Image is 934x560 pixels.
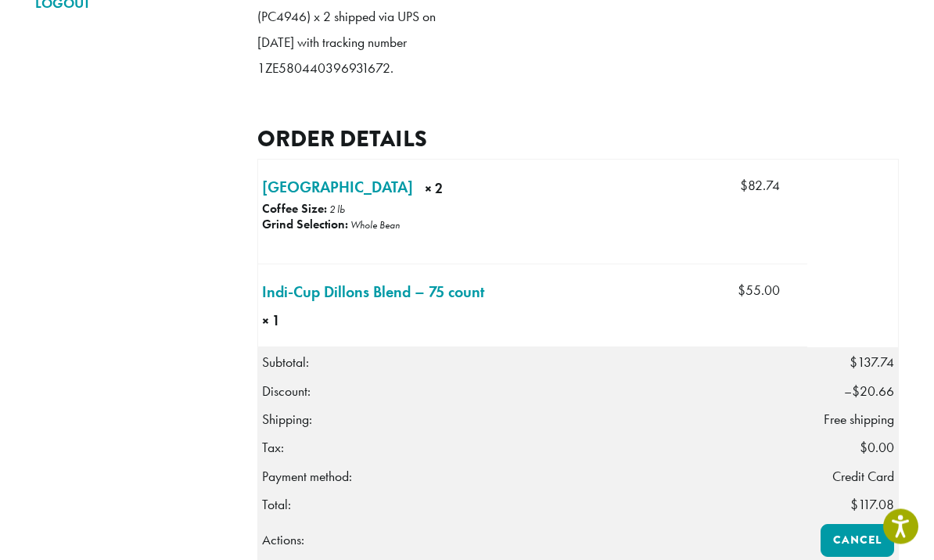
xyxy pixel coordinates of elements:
[425,179,520,203] strong: × 2
[257,434,807,462] th: Tax:
[262,176,413,199] a: [GEOGRAPHIC_DATA]
[821,525,894,558] a: Cancel order 354144
[262,201,327,217] strong: Coffee Size:
[850,354,857,372] span: $
[257,126,900,153] h2: Order details
[257,406,807,434] th: Shipping:
[350,219,400,232] p: Whole Bean
[852,383,894,400] span: 20.66
[860,440,868,457] span: $
[738,282,745,300] span: $
[807,463,899,491] td: Credit Card
[257,349,807,378] th: Subtotal:
[329,203,345,217] p: 2 lb
[850,497,894,514] span: 117.08
[852,383,860,400] span: $
[740,178,780,195] bdi: 82.74
[850,354,894,372] span: 137.74
[262,281,484,304] a: Indi-Cup Dillons Blend – 75 count
[860,440,894,457] span: 0.00
[257,491,807,520] th: Total:
[262,311,338,332] strong: × 1
[262,217,348,233] strong: Grind Selection:
[807,378,899,406] td: –
[850,497,858,514] span: $
[257,378,807,406] th: Discount:
[738,282,780,300] bdi: 55.00
[257,463,807,491] th: Payment method:
[807,406,899,434] td: Free shipping
[740,178,748,195] span: $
